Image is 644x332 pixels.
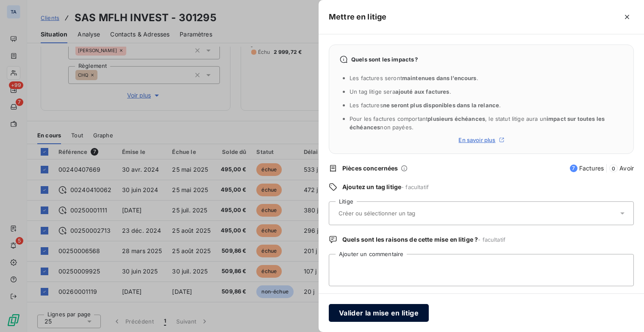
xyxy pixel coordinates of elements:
span: - facultatif [401,184,429,190]
span: Les factures . [350,102,501,109]
span: Les factures seront . [350,75,478,81]
button: Valider la mise en litige [329,304,429,322]
span: Quels sont les raisons de cette mise en litige ? [342,236,478,243]
span: ajouté aux factures [395,88,450,95]
h5: Mettre en litige [329,11,386,23]
span: 7 [570,165,577,172]
span: Pour les factures comportant , le statut litige aura un non payées. [350,115,605,131]
span: maintenues dans l’encours [402,75,477,81]
span: Un tag litige sera . [350,88,451,95]
iframe: Intercom live chat [615,303,636,324]
span: Ajoutez un tag litige [342,183,401,190]
span: En savoir plus [458,137,495,143]
input: Créer ou sélectionner un tag [338,209,461,217]
span: ne seront plus disponibles dans la relance [383,102,499,109]
span: - facultatif [478,236,505,243]
span: plusieurs échéances [427,115,485,122]
a: En savoir plus [339,137,623,143]
span: 0 [609,165,618,172]
span: Pièces concernées [342,164,398,173]
span: Quels sont les impacts ? [351,56,418,63]
span: Factures Avoir [570,164,634,173]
